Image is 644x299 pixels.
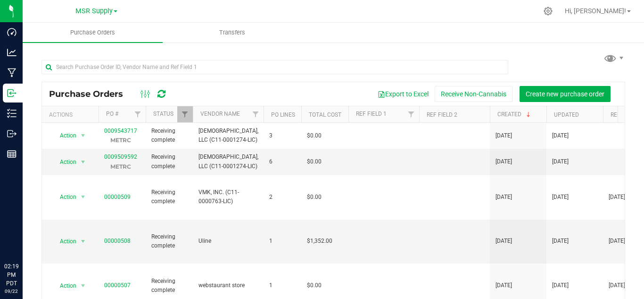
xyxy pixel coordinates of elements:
[7,27,17,37] inline-svg: Dashboard
[104,282,131,289] a: 00000507
[495,281,512,290] span: [DATE]
[495,193,512,202] span: [DATE]
[51,129,77,142] span: Action
[269,157,296,166] span: 6
[130,106,146,122] a: Filter
[104,136,137,145] p: METRC
[51,279,77,292] span: Action
[7,48,17,57] inline-svg: Analytics
[151,232,187,250] span: Receiving complete
[163,23,303,43] a: Transfers
[495,237,512,246] span: [DATE]
[104,194,131,200] a: 00000509
[497,111,532,118] a: Created
[77,190,89,204] span: select
[198,153,258,171] span: [DEMOGRAPHIC_DATA], LLC (C11-0001274-LIC)
[104,154,137,160] a: 0009509592
[307,157,322,166] span: $0.00
[269,193,296,202] span: 2
[41,60,508,74] input: Search Purchase Order ID, Vendor Name and Ref Field 1
[104,238,131,244] a: 00000508
[151,277,187,295] span: Receiving complete
[7,149,17,159] inline-svg: Reports
[495,131,512,140] span: [DATE]
[552,193,569,202] span: [DATE]
[151,127,187,145] span: Receiving complete
[106,111,118,117] a: PO #
[269,237,296,246] span: 1
[554,111,579,118] a: Updated
[552,157,569,166] span: [DATE]
[198,127,258,145] span: [DEMOGRAPHIC_DATA], LLC (C11-0001274-LIC)
[526,90,604,98] span: Create new purchase order
[206,28,258,37] span: Transfers
[153,111,173,117] a: Status
[356,111,387,117] a: Ref Field 1
[307,131,322,140] span: $0.00
[309,111,341,118] a: Total Cost
[198,237,258,246] span: Uline
[177,106,193,122] a: Filter
[151,188,187,206] span: Receiving complete
[104,128,137,134] a: 0009543717
[77,279,89,292] span: select
[307,193,322,202] span: $0.00
[49,89,132,99] span: Purchase Orders
[307,237,332,246] span: $1,352.00
[49,111,95,118] div: Actions
[7,88,17,98] inline-svg: Inbound
[198,188,258,206] span: VMK, INC. (C11-0000763-LIC)
[271,111,295,118] a: PO Lines
[7,129,17,138] inline-svg: Outbound
[51,190,77,204] span: Action
[435,86,512,102] button: Receive Non-Cannabis
[552,131,569,140] span: [DATE]
[200,111,240,117] a: Vendor Name
[307,281,322,290] span: $0.00
[4,262,18,288] p: 02:19 PM PDT
[58,28,128,37] span: Purchase Orders
[552,237,569,246] span: [DATE]
[7,109,17,118] inline-svg: Inventory
[4,288,18,295] p: 09/22
[23,23,163,43] a: Purchase Orders
[269,131,296,140] span: 3
[269,281,296,290] span: 1
[7,68,17,77] inline-svg: Manufacturing
[565,7,626,15] span: Hi, [PERSON_NAME]!
[552,281,569,290] span: [DATE]
[77,235,89,248] span: select
[427,111,457,118] a: Ref Field 2
[51,235,77,248] span: Action
[495,157,512,166] span: [DATE]
[104,162,137,171] p: METRC
[151,153,187,171] span: Receiving complete
[9,223,38,252] iframe: Resource center
[51,155,77,169] span: Action
[372,86,435,102] button: Export to Excel
[520,86,611,102] button: Create new purchase order
[77,129,89,142] span: select
[75,7,113,15] span: MSR Supply
[248,106,264,122] a: Filter
[542,7,554,16] div: Manage settings
[77,155,89,169] span: select
[198,281,258,290] span: webstaurant store
[404,106,419,122] a: Filter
